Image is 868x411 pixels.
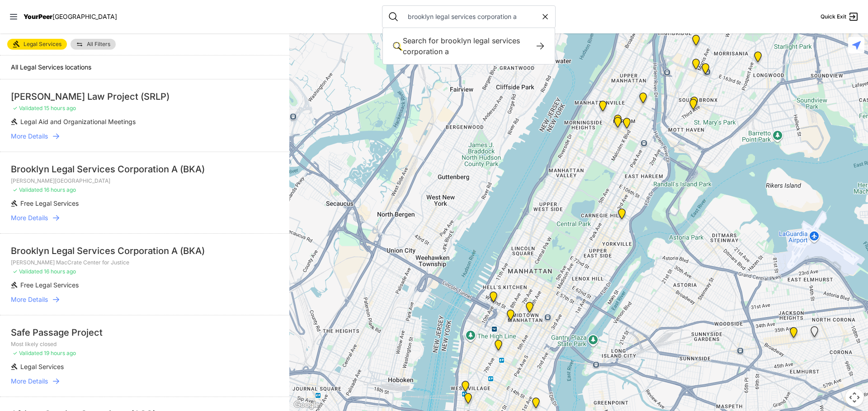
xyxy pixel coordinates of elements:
[24,14,117,19] a: YourPeer[GEOGRAPHIC_DATA]
[20,118,136,125] span: Legal Aid and Organizational Meetings
[44,350,76,356] span: 19 hours ago
[634,89,652,111] div: City Relief, Salvation Army Building
[44,268,76,275] span: 16 hours ago
[11,377,278,386] a: More Details
[24,13,52,20] span: YourPeer
[821,13,846,20] span: Quick Exit
[13,105,42,111] span: ✓ Validated
[403,36,439,45] span: Search for
[20,199,79,207] span: Free Legal Services
[805,323,824,344] div: Jackson Heights, Queens
[684,95,703,117] div: Main Location
[687,31,705,53] div: Bronx Housing Court
[11,377,48,386] span: More Details
[11,90,278,103] div: [PERSON_NAME] Law Project (SRLP)
[71,39,116,50] a: All Filters
[13,186,42,193] span: ✓ Validated
[845,388,863,406] button: Map camera controls
[13,268,42,275] span: ✓ Validated
[11,132,48,141] span: More Details
[13,350,42,356] span: ✓ Validated
[20,281,79,289] span: Free Legal Services
[292,399,321,411] a: Open this area in Google Maps (opens a new window)
[20,363,64,370] span: Legal Services
[11,326,278,339] div: Safe Passage Project
[618,114,636,136] div: Main NYC Office, Harlem
[613,205,631,226] div: Teen Health Center
[52,13,117,20] span: [GEOGRAPHIC_DATA]
[44,105,76,111] span: 15 hours ago
[24,41,61,48] span: Legal Services
[687,55,705,77] div: Bronx Neighborhood Office
[292,399,321,411] img: Google
[11,213,48,222] span: More Details
[7,39,67,50] a: Legal Services
[484,288,503,309] div: New York
[609,111,627,133] div: Uptown/Harlem DYCD Youth Drop-in Center
[11,213,278,222] a: More Details
[403,36,520,56] span: brooklyn legal services corporation a
[11,295,48,304] span: More Details
[821,11,859,22] a: Quick Exit
[609,113,627,135] div: Harlem Community Law Office
[784,323,803,345] div: Jackson Heights
[11,245,278,257] div: Brooklyn Legal Services Corporation A (BKA)
[11,63,91,71] span: All Legal Services locations
[11,259,278,266] p: [PERSON_NAME] MacCrate Center for Justice
[11,177,278,185] p: [PERSON_NAME][GEOGRAPHIC_DATA]
[11,341,278,348] p: Most likely closed
[402,12,541,21] input: Search
[87,42,110,47] span: All Filters
[456,377,475,399] div: Art and Acceptance LGBTQIA2S+ Program
[11,163,278,175] div: Brooklyn Legal Services Corporation A (BKA)
[11,132,278,141] a: More Details
[44,186,76,193] span: 16 hours ago
[11,295,278,304] a: More Details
